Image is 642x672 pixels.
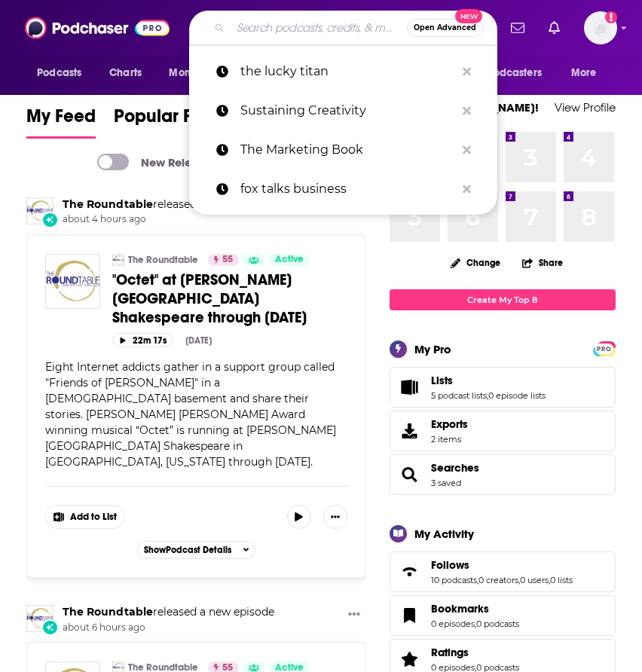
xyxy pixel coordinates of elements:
span: , [475,619,476,629]
a: Follows [431,558,573,572]
a: 0 creators [478,575,518,585]
span: Lists [431,374,453,387]
a: Ratings [395,649,425,670]
span: , [487,390,488,401]
a: Bookmarks [431,602,519,615]
span: My Feed [26,105,96,136]
span: 2 items [431,434,468,444]
span: Exports [395,420,425,441]
p: the lucky titan [240,52,455,91]
div: [DATE] [185,335,212,346]
button: open menu [26,59,101,87]
span: Logged in as mhoward2306 [584,11,617,44]
a: The Roundtable [128,254,198,266]
img: The Roundtable [26,605,53,632]
span: More [571,63,597,84]
a: My Feed [26,105,96,139]
a: the lucky titan [189,52,497,91]
button: Open AdvancedNew [407,19,483,37]
span: about 4 hours ago [63,213,274,226]
div: My Pro [414,342,451,356]
a: 0 episode lists [488,390,546,401]
p: The Marketing Book [240,130,455,170]
span: , [477,575,478,585]
button: Show profile menu [584,11,617,44]
span: Popular Feed [114,105,224,136]
a: Lists [395,377,425,398]
a: 0 episodes [431,619,475,629]
span: Charts [109,63,142,84]
button: open menu [460,59,564,87]
a: 0 podcasts [476,619,519,629]
span: "Octet" at [PERSON_NAME][GEOGRAPHIC_DATA] Shakespeare through [DATE] [112,270,307,327]
a: View Profile [555,100,616,115]
span: Podcasts [37,63,81,84]
a: Exports [390,411,616,451]
span: , [549,575,550,585]
span: about 6 hours ago [63,622,274,634]
span: PRO [595,344,613,355]
span: Follows [431,558,469,572]
a: 55 [208,254,239,266]
span: Bookmarks [390,595,616,636]
p: Sustaining Creativity [240,91,455,130]
span: Exports [431,417,468,431]
span: Add to List [70,512,117,523]
button: Show More Button [323,505,347,529]
span: 55 [222,252,233,267]
a: The Roundtable [63,605,153,619]
span: Follows [390,551,616,592]
img: The Roundtable [26,197,53,225]
button: open menu [158,59,242,87]
a: fox talks business [189,170,497,209]
span: Monitoring [169,63,222,84]
a: Searches [431,461,479,475]
img: The Roundtable [112,254,124,266]
div: New Episode [41,619,58,636]
span: New [455,9,482,23]
span: Show Podcast Details [144,545,231,555]
div: My Activity [414,527,474,541]
a: 10 podcasts [431,575,477,585]
p: fox talks business [240,170,455,209]
a: The Marketing Book [189,130,497,170]
button: Show More Button [342,605,366,624]
a: Follows [395,561,425,582]
a: PRO [595,342,613,353]
span: , [518,575,520,585]
span: Bookmarks [431,602,489,615]
div: Search podcasts, credits, & more... [189,11,497,45]
img: "Octet" at Hudson Valley Shakespeare through September 7 [45,254,100,309]
a: Active [269,254,310,266]
a: Charts [99,59,151,87]
span: For Podcasters [469,63,542,84]
a: 3 saved [431,478,461,488]
button: Share [521,248,564,277]
img: Podchaser - Follow, Share and Rate Podcasts [25,14,170,42]
h3: released a new episode [63,605,274,619]
a: 0 lists [550,575,573,585]
button: Show More Button [46,506,124,528]
button: Change [442,253,509,272]
button: 22m 17s [112,333,173,347]
a: Ratings [431,646,519,659]
a: Create My Top 8 [390,289,616,310]
span: Eight Internet addicts gather in a support group called "Friends of [PERSON_NAME]" in a [DEMOGRAP... [45,360,336,469]
h3: released a new episode [63,197,274,212]
a: Searches [395,464,425,485]
a: Show notifications dropdown [543,15,566,41]
a: Sustaining Creativity [189,91,497,130]
span: Active [275,252,304,267]
button: open menu [561,59,616,87]
a: 0 users [520,575,549,585]
a: Popular Feed [114,105,224,139]
img: User Profile [584,11,617,44]
span: Searches [390,454,616,495]
span: Ratings [431,646,469,659]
